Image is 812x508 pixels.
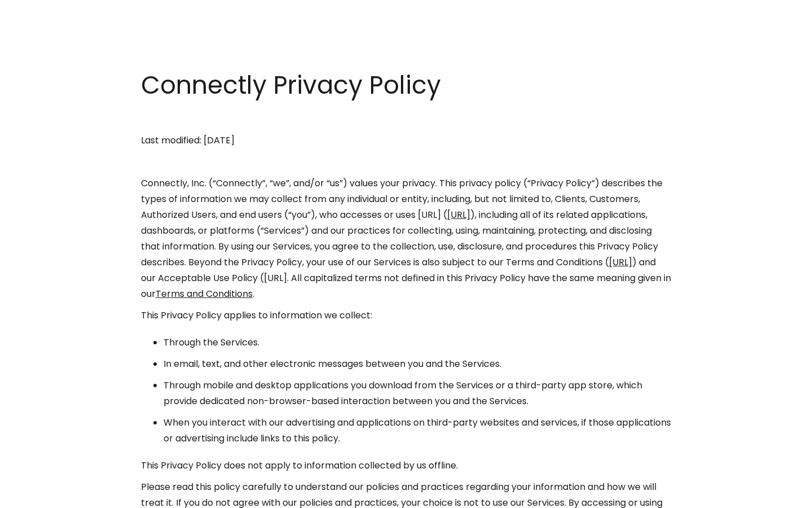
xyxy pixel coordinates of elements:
[23,488,68,504] ul: Language list
[447,208,470,221] a: [URL]
[164,356,671,372] li: In email, text, and other electronic messages between you and the Services.
[164,335,671,351] li: Through the Services.
[141,154,671,170] p: ‍
[609,256,632,269] a: [URL]
[141,68,671,103] h1: Connectly Privacy Policy
[141,176,671,302] p: Connectly, Inc. (“Connectly”, “we”, and/or “us”) values your privacy. This privacy policy (“Priva...
[164,378,671,409] li: Through mobile and desktop applications you download from the Services or a third-party app store...
[164,415,671,446] li: When you interact with our advertising and applications on third-party websites and services, if ...
[11,487,68,504] aside: Language selected: English
[156,287,253,300] a: Terms and Conditions
[141,133,671,148] p: Last modified: [DATE]
[141,308,671,323] p: This Privacy Policy applies to information we collect:
[141,458,671,474] p: This Privacy Policy does not apply to information collected by us offline.
[141,111,671,127] p: ‍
